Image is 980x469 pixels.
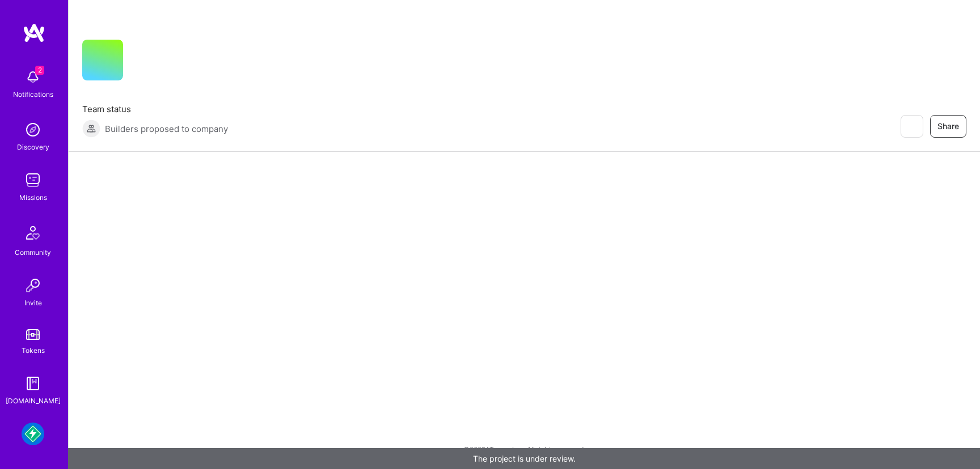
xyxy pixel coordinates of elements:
a: Mudflap: Fintech for Trucking [19,423,47,445]
img: discovery [22,118,44,141]
img: tokens [26,329,40,340]
div: Invite [24,297,42,309]
div: Community [15,246,51,258]
i: icon CompanyGray [137,58,146,67]
div: Discovery [17,141,49,153]
img: teamwork [22,169,44,191]
div: Tokens [22,344,45,356]
div: [DOMAIN_NAME] [6,395,61,407]
img: Community [19,219,47,246]
span: Team status [82,103,228,115]
div: Notifications [13,88,53,100]
div: Missions [19,191,47,203]
div: The project is under review. [68,448,980,469]
span: 2 [35,66,44,75]
span: Builders proposed to company [105,123,228,135]
img: logo [23,23,45,43]
img: guide book [22,372,44,395]
i: icon EyeClosed [907,122,916,131]
img: bell [22,66,44,88]
img: Mudflap: Fintech for Trucking [22,423,44,445]
img: Builders proposed to company [82,120,100,138]
span: Share [937,121,959,132]
img: Invite [22,274,44,297]
button: Share [930,115,966,138]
